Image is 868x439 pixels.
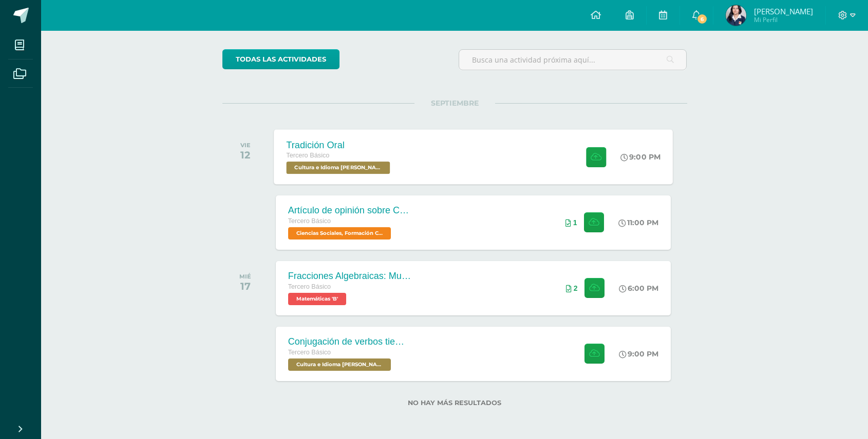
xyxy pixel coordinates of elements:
[222,399,687,407] label: No hay más resultados
[288,217,331,225] span: Tercero Básico
[286,162,390,174] span: Cultura e Idioma Maya Garífuna o Xinca 'B'
[414,98,495,108] span: SEPTIEMBRE
[619,349,658,358] div: 9:00 PM
[726,5,746,26] img: c3379e3e316f8c350730d615da467e8b.png
[618,218,658,227] div: 11:00 PM
[286,152,329,159] span: Tercero Básico
[288,293,346,305] span: Matemáticas 'B'
[239,280,251,292] div: 17
[574,284,578,292] span: 2
[620,152,661,162] div: 9:00 PM
[565,218,577,227] div: Archivos entregados
[240,142,251,149] div: VIE
[754,15,813,24] span: Mi Perfil
[288,205,411,216] div: Artículo de opinión sobre Conflicto Armado Interno
[459,50,687,70] input: Busca una actividad próxima aquí...
[566,284,578,292] div: Archivos entregados
[288,227,391,240] span: Ciencias Sociales, Formación Ciudadana e Interculturalidad 'B'
[754,6,813,16] span: [PERSON_NAME]
[286,139,392,150] div: Tradición Oral
[288,358,391,371] span: Cultura e Idioma Maya Garífuna o Xinca 'B'
[696,13,708,25] span: 6
[573,218,577,227] span: 1
[240,149,251,161] div: 12
[619,284,658,293] div: 6:00 PM
[288,349,331,356] span: Tercero Básico
[288,271,411,282] div: Fracciones Algebraicas: Multiplicación y División
[222,49,339,69] a: todas las Actividades
[239,273,251,280] div: MIÉ
[288,336,411,347] div: Conjugación de verbos tiempo pasado en kaqchikel
[288,283,331,290] span: Tercero Básico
